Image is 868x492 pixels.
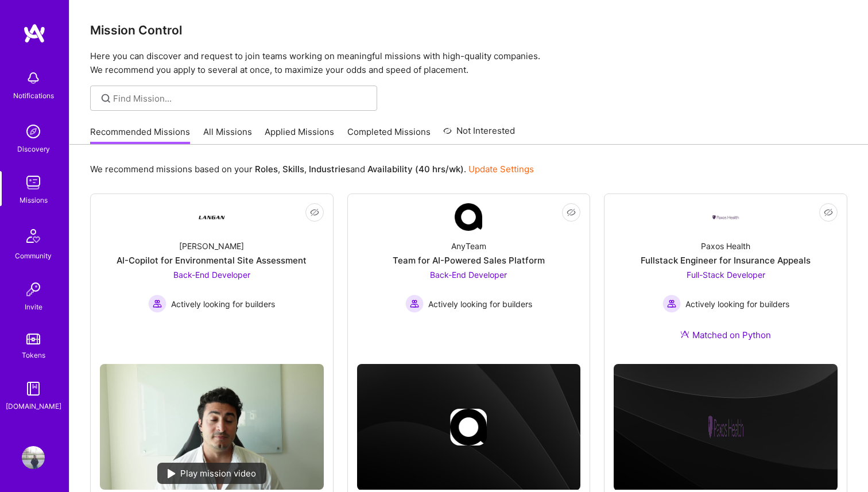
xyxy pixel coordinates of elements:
a: Recommended Missions [90,126,190,145]
div: Team for AI-Powered Sales Platform [393,254,545,266]
div: AI-Copilot for Environmental Site Assessment [117,254,307,266]
i: icon EyeClosed [310,208,319,217]
img: Company logo [450,409,487,445]
div: AnyTeam [451,240,486,252]
span: Back-End Developer [430,270,507,280]
img: logo [23,23,46,44]
span: Actively looking for builders [428,298,532,310]
b: Industries [309,164,350,175]
input: Find Mission... [113,92,369,104]
a: User Avatar [19,446,48,469]
h3: Mission Control [90,23,847,37]
div: [PERSON_NAME] [179,240,244,252]
a: All Missions [203,126,252,145]
img: play [168,469,176,478]
img: discovery [22,120,45,143]
div: Paxos Health [701,240,750,252]
img: Community [20,222,47,250]
b: Skills [282,164,304,175]
img: Invite [22,278,45,301]
img: Actively looking for builders [148,295,166,313]
span: Actively looking for builders [171,298,275,310]
div: Play mission video [157,463,266,484]
a: Applied Missions [265,126,334,145]
img: No Mission [100,364,324,490]
p: We recommend missions based on your , , and . [90,163,534,175]
img: bell [22,67,45,90]
div: Community [15,250,52,262]
a: Not Interested [443,124,515,145]
span: Back-End Developer [173,270,250,280]
img: tokens [26,334,40,344]
b: Roles [255,164,278,175]
a: Update Settings [468,164,534,175]
i: icon EyeClosed [824,208,833,217]
img: teamwork [22,171,45,194]
img: Company Logo [455,203,482,231]
div: Discovery [17,143,50,155]
div: Invite [25,301,42,313]
img: Ateam Purple Icon [680,330,689,339]
div: Fullstack Engineer for Insurance Appeals [641,254,811,266]
img: Actively looking for builders [405,295,424,313]
img: Actively looking for builders [662,295,681,313]
div: Notifications [13,90,54,102]
img: Company logo [707,409,744,445]
img: User Avatar [22,446,45,469]
p: Here you can discover and request to join teams working on meaningful missions with high-quality ... [90,49,847,77]
div: Tokens [22,349,45,361]
i: icon SearchGrey [99,92,113,105]
div: Matched on Python [680,329,771,341]
img: Company Logo [712,214,739,220]
div: Missions [20,194,48,206]
b: Availability (40 hrs/wk) [367,164,464,175]
span: Full-Stack Developer [687,270,765,280]
a: Company LogoAnyTeamTeam for AI-Powered Sales PlatformBack-End Developer Actively looking for buil... [357,203,581,342]
a: Company Logo[PERSON_NAME]AI-Copilot for Environmental Site AssessmentBack-End Developer Actively ... [100,203,324,355]
img: cover [614,364,838,490]
i: icon EyeClosed [567,208,576,217]
img: guide book [22,377,45,400]
div: [DOMAIN_NAME] [6,400,61,412]
img: cover [357,364,581,490]
img: Company Logo [198,203,226,231]
a: Completed Missions [347,126,431,145]
span: Actively looking for builders [685,298,789,310]
a: Company LogoPaxos HealthFullstack Engineer for Insurance AppealsFull-Stack Developer Actively loo... [614,203,838,355]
